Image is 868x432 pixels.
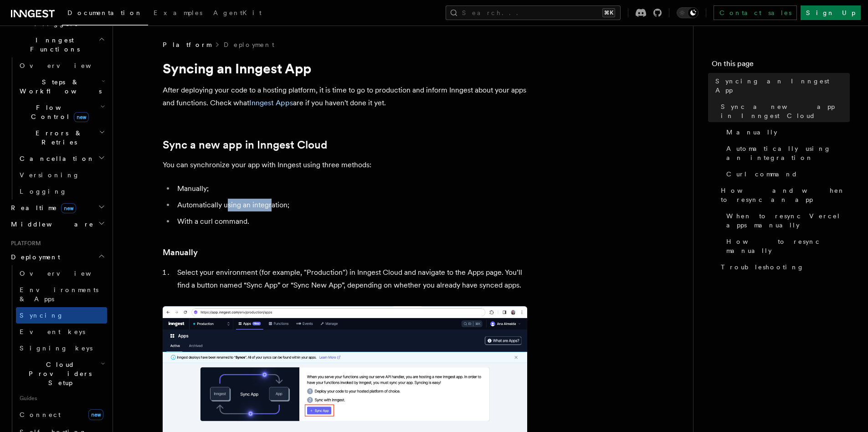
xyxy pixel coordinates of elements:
[20,270,113,277] span: Overview
[726,211,850,230] span: When to resync Vercel apps manually
[602,8,615,17] kbd: ⌘K
[249,98,293,107] a: Inngest Apps
[7,240,41,247] span: Platform
[7,32,107,57] button: Inngest Functions
[163,84,527,109] p: After deploying your code to a hosting platform, it is time to go to production and inform Innges...
[16,265,107,282] a: Overview
[715,77,850,95] span: Syncing an Inngest App
[67,9,143,16] span: Documentation
[717,182,850,208] a: How and when to resync an app
[16,129,99,147] span: Errors & Retries
[16,77,102,96] span: Steps & Workflows
[20,345,92,352] span: Signing keys
[714,5,797,20] a: Contact sales
[16,74,107,99] button: Steps & Workflows
[16,360,101,387] span: Cloud Providers Setup
[20,411,61,418] span: Connect
[7,203,76,212] span: Realtime
[20,312,64,319] span: Syncing
[20,328,85,335] span: Event keys
[7,57,107,200] div: Inngest Functions
[7,252,60,262] span: Deployment
[16,307,107,324] a: Syncing
[7,200,107,216] button: Realtimenew
[7,216,107,232] button: Middleware
[175,182,527,195] li: Manually;
[20,171,80,179] span: Versioning
[721,262,804,272] span: Troubleshooting
[717,259,850,275] a: Troubleshooting
[16,183,107,200] a: Logging
[208,3,267,25] a: AgentKit
[61,203,76,213] span: new
[163,246,198,259] a: Manually
[712,58,850,73] h4: On this page
[16,356,107,391] button: Cloud Providers Setup
[721,186,850,204] span: How and when to resync an app
[175,266,527,292] li: Select your environment (for example, "Production") in Inngest Cloud and navigate to the Apps pag...
[446,5,621,20] button: Search...⌘K
[801,5,861,20] a: Sign Up
[16,57,107,74] a: Overview
[16,340,107,356] a: Signing keys
[16,167,107,183] a: Versioning
[175,199,527,211] li: Automatically using an integration;
[163,60,527,77] h1: Syncing an Inngest App
[726,170,798,179] span: Curl command
[20,62,113,69] span: Overview
[7,249,107,265] button: Deployment
[88,409,103,420] span: new
[224,40,274,49] a: Deployment
[7,36,98,54] span: Inngest Functions
[20,286,98,303] span: Environments & Apps
[163,159,527,171] p: You can synchronize your app with Inngest using three methods:
[723,166,850,182] a: Curl command
[717,98,850,124] a: Sync a new app in Inngest Cloud
[726,128,777,137] span: Manually
[16,125,107,150] button: Errors & Retries
[16,99,107,125] button: Flow Controlnew
[213,9,262,16] span: AgentKit
[16,406,107,424] a: Connectnew
[16,103,100,121] span: Flow Control
[16,150,107,167] button: Cancellation
[677,7,699,18] button: Toggle dark mode
[20,188,67,195] span: Logging
[16,391,107,406] span: Guides
[712,73,850,98] a: Syncing an Inngest App
[163,139,327,151] a: Sync a new app in Inngest Cloud
[723,233,850,259] a: How to resync manually
[723,208,850,233] a: When to resync Vercel apps manually
[721,102,850,120] span: Sync a new app in Inngest Cloud
[154,9,202,16] span: Examples
[148,3,208,25] a: Examples
[726,144,850,162] span: Automatically using an integration
[723,124,850,140] a: Manually
[16,154,95,163] span: Cancellation
[175,215,527,228] li: With a curl command.
[726,237,850,255] span: How to resync manually
[62,3,148,26] a: Documentation
[163,40,211,49] span: Platform
[16,324,107,340] a: Event keys
[74,112,89,122] span: new
[723,140,850,166] a: Automatically using an integration
[16,282,107,307] a: Environments & Apps
[7,220,94,229] span: Middleware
